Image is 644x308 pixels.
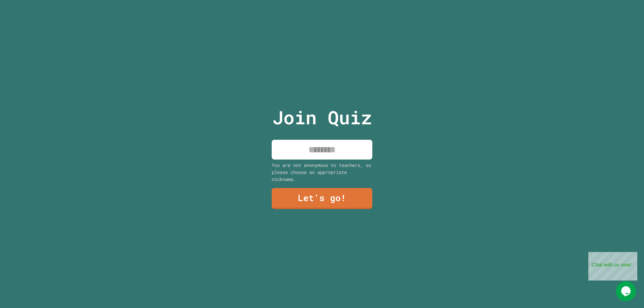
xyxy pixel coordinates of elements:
iframe: chat widget [616,281,637,301]
p: Join Quiz [272,104,372,131]
a: Let's go! [272,188,372,209]
iframe: chat widget [588,252,637,281]
div: You are not anonymous to teachers, so please choose an appropriate nickname. [272,162,372,183]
